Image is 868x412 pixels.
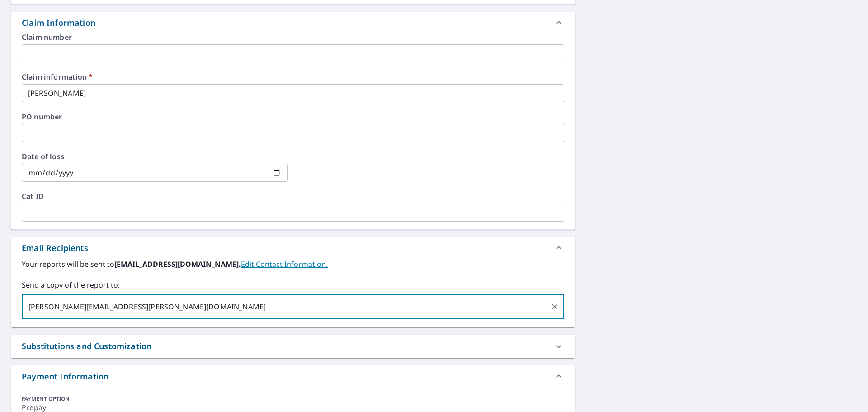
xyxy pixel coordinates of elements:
div: Substitutions and Customization [11,335,575,358]
div: Substitutions and Customization [22,340,151,352]
div: Payment Information [11,365,575,387]
button: Clear [548,300,561,313]
label: Claim information [22,73,564,81]
div: Email Recipients [22,242,88,254]
label: Your reports will be sent to [22,259,564,270]
label: Claim number [22,33,564,41]
b: [EMAIL_ADDRESS][DOMAIN_NAME]. [114,259,241,269]
label: Date of loss [22,153,288,160]
div: Payment Information [22,370,108,383]
div: Email Recipients [11,237,575,259]
div: Claim Information [22,17,95,29]
div: Claim Information [11,12,575,33]
label: Send a copy of the report to: [22,279,564,290]
label: Cat ID [22,193,564,200]
div: PAYMENT OPTION [22,395,564,403]
a: EditContactInfo [241,259,328,269]
label: PO number [22,113,564,120]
